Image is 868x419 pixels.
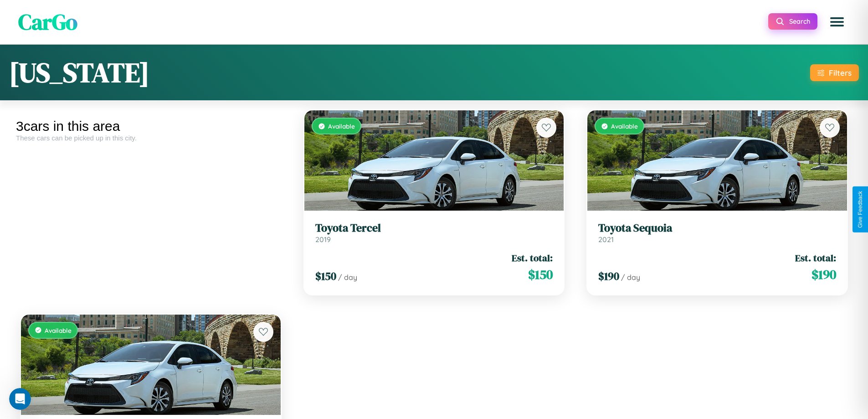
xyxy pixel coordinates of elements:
span: CarGo [18,7,77,37]
div: Filters [829,68,852,78]
span: Available [611,122,638,130]
h1: [US_STATE] [9,54,149,91]
span: $ 190 [812,265,836,284]
span: Est. total: [795,251,836,264]
div: Give Feedback [857,191,863,228]
span: Available [328,122,355,130]
span: $ 150 [528,265,553,284]
h3: Toyota Tercel [315,222,553,235]
a: Toyota Tercel2019 [315,222,553,244]
button: Open menu [824,9,850,35]
span: Est. total: [512,251,553,264]
span: 2019 [315,235,331,244]
h3: Toyota Sequoia [598,222,836,235]
span: 2021 [598,235,614,244]
span: / day [338,273,357,282]
div: 3 cars in this area [16,119,286,134]
iframe: Intercom live chat [9,388,31,410]
span: / day [621,273,640,282]
span: Available [45,326,72,334]
span: $ 190 [598,269,619,284]
a: Toyota Sequoia2021 [598,222,836,244]
div: These cars can be picked up in this city. [16,134,286,142]
span: $ 150 [315,269,336,284]
button: Search [768,13,817,30]
span: Search [789,17,810,26]
button: Filters [810,64,859,81]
